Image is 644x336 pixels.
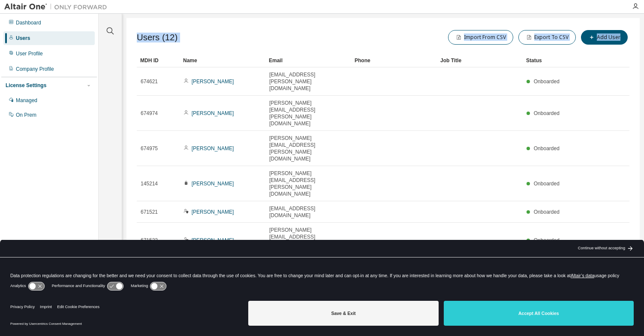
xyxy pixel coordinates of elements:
[141,110,158,117] span: 674974
[141,78,158,85] span: 674621
[137,33,178,42] span: Users (12)
[440,54,519,67] div: Job Title
[518,30,576,45] button: Export To CSV
[192,145,234,151] a: [PERSON_NAME]
[269,100,347,127] span: [PERSON_NAME][EMAIL_ADDRESS][PERSON_NAME][DOMAIN_NAME]
[192,209,234,215] a: [PERSON_NAME]
[141,237,158,244] span: 671522
[192,79,234,85] a: [PERSON_NAME]
[581,30,628,45] button: Add User
[16,35,30,42] div: Users
[6,82,46,89] div: License Settings
[269,71,347,92] span: [EMAIL_ADDRESS][PERSON_NAME][DOMAIN_NAME]
[183,54,262,67] div: Name
[534,181,560,187] span: Onboarded
[269,205,347,219] span: [EMAIL_ADDRESS][DOMAIN_NAME]
[16,66,54,73] div: Company Profile
[16,112,36,118] div: On Prem
[141,145,158,152] span: 674975
[16,19,41,26] div: Dashboard
[16,50,43,57] div: User Profile
[534,145,560,151] span: Onboarded
[526,54,585,67] div: Status
[269,54,348,67] div: Email
[141,209,158,215] span: 671521
[534,237,560,243] span: Onboarded
[192,110,234,116] a: [PERSON_NAME]
[355,54,433,67] div: Phone
[269,135,347,162] span: [PERSON_NAME][EMAIL_ADDRESS][PERSON_NAME][DOMAIN_NAME]
[269,170,347,197] span: [PERSON_NAME][EMAIL_ADDRESS][PERSON_NAME][DOMAIN_NAME]
[448,30,513,45] button: Import From CSV
[192,237,234,243] a: [PERSON_NAME]
[534,110,560,116] span: Onboarded
[4,3,111,11] img: Altair One
[534,209,560,215] span: Onboarded
[192,181,234,187] a: [PERSON_NAME]
[16,97,37,104] div: Managed
[534,79,560,85] span: Onboarded
[141,180,158,187] span: 145214
[140,54,176,67] div: MDH ID
[269,227,347,254] span: [PERSON_NAME][EMAIL_ADDRESS][PERSON_NAME][DOMAIN_NAME]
